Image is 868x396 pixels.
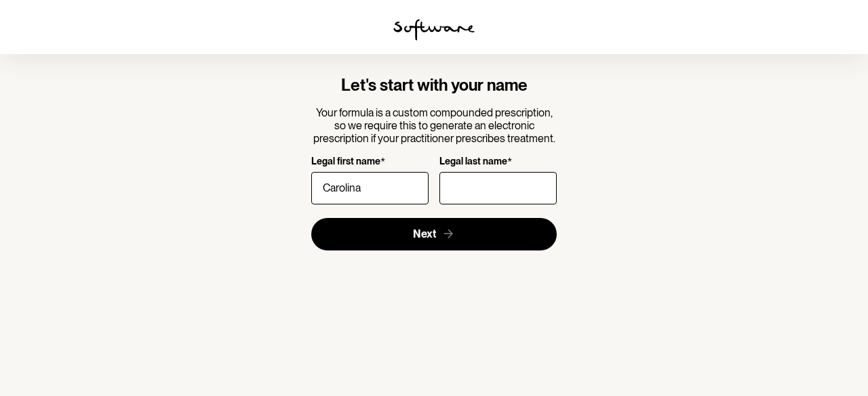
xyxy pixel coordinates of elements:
p: Legal first name [311,156,380,169]
button: Next [311,218,557,250]
span: Next [413,227,436,240]
p: Legal last name [439,156,507,169]
h4: Let's start with your name [311,76,557,95]
img: software logo [393,19,475,41]
p: Your formula is a custom compounded prescription, so we require this to generate an electronic pr... [311,106,557,146]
